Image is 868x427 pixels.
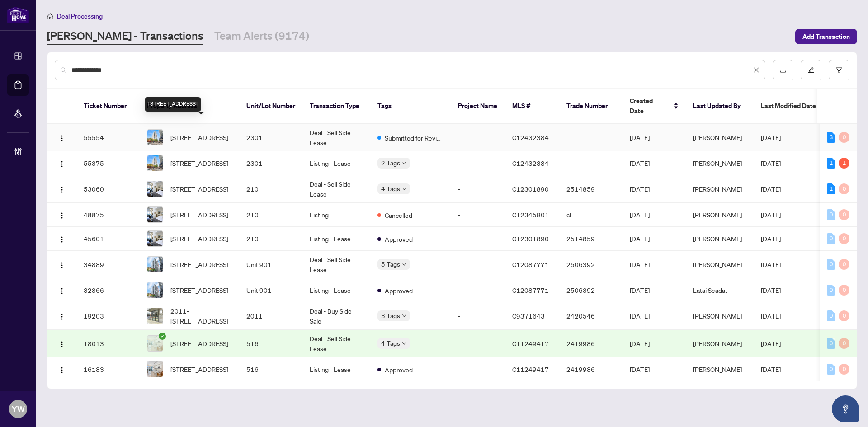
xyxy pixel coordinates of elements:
[839,259,849,270] div: 0
[761,312,781,320] span: [DATE]
[239,124,302,151] td: 2301
[302,151,370,175] td: Listing - Lease
[214,28,309,45] a: Team Alerts (9174)
[839,233,849,244] div: 0
[76,227,140,251] td: 45601
[239,227,302,251] td: 210
[58,366,66,374] img: Logo
[58,160,66,168] img: Logo
[170,364,228,374] span: [STREET_ADDRESS]
[302,330,370,357] td: Deal - Sell Side Lease
[686,175,754,203] td: [PERSON_NAME]
[55,257,69,272] button: Logo
[170,210,228,220] span: [STREET_ADDRESS]
[381,338,400,348] span: 4 Tags
[630,312,650,320] span: [DATE]
[58,287,66,295] img: Logo
[808,67,814,73] span: edit
[58,341,66,348] img: Logo
[302,251,370,278] td: Deal - Sell Side Lease
[686,357,754,381] td: [PERSON_NAME]
[381,310,400,321] span: 3 Tags
[302,175,370,203] td: Deal - Sell Side Lease
[381,158,400,168] span: 2 Tags
[686,89,754,124] th: Last Updated By
[451,330,505,357] td: -
[47,13,53,19] span: home
[58,135,66,142] img: Logo
[12,403,25,415] span: YW
[827,338,835,349] div: 0
[827,132,835,143] div: 3
[58,313,66,320] img: Logo
[559,124,623,151] td: -
[761,260,781,268] span: [DATE]
[559,175,623,203] td: 2514859
[451,151,505,175] td: -
[753,67,759,73] span: close
[512,185,549,193] span: C12301890
[145,97,201,112] div: [STREET_ADDRESS]
[47,28,203,45] a: [PERSON_NAME] - Transactions
[839,364,849,375] div: 0
[512,365,549,373] span: C11249417
[302,227,370,251] td: Listing - Lease
[57,12,103,20] span: Deal Processing
[559,302,623,330] td: 2420546
[55,182,69,196] button: Logo
[802,29,850,44] span: Add Transaction
[55,231,69,246] button: Logo
[170,259,228,269] span: [STREET_ADDRESS]
[239,203,302,227] td: 210
[451,302,505,330] td: -
[839,285,849,296] div: 0
[55,309,69,323] button: Logo
[239,357,302,381] td: 516
[827,259,835,270] div: 0
[147,361,163,377] img: thumbnail-img
[58,262,66,269] img: Logo
[630,365,650,373] span: [DATE]
[402,341,406,346] span: down
[239,278,302,302] td: Unit 901
[55,156,69,170] button: Logo
[761,133,781,141] span: [DATE]
[170,184,228,194] span: [STREET_ADDRESS]
[686,203,754,227] td: [PERSON_NAME]
[827,183,835,194] div: 1
[170,132,228,142] span: [STREET_ADDRESS]
[827,364,835,375] div: 0
[451,278,505,302] td: -
[381,259,400,269] span: 5 Tags
[170,234,228,244] span: [STREET_ADDRESS]
[761,211,781,219] span: [DATE]
[402,314,406,318] span: down
[761,185,781,193] span: [DATE]
[686,330,754,357] td: [PERSON_NAME]
[76,175,140,203] td: 53060
[147,282,163,298] img: thumbnail-img
[451,124,505,151] td: -
[302,357,370,381] td: Listing - Lease
[512,159,549,167] span: C12432384
[559,89,623,124] th: Trade Number
[630,339,650,347] span: [DATE]
[302,124,370,151] td: Deal - Sell Side Lease
[381,183,400,194] span: 4 Tags
[512,286,549,294] span: C12087771
[686,251,754,278] td: [PERSON_NAME]
[385,133,443,143] span: Submitted for Review
[559,151,623,175] td: -
[630,185,650,193] span: [DATE]
[302,203,370,227] td: Listing
[402,262,406,267] span: down
[239,330,302,357] td: 516
[402,187,406,191] span: down
[686,302,754,330] td: [PERSON_NAME]
[239,89,302,124] th: Unit/Lot Number
[512,235,549,243] span: C12301890
[239,151,302,175] td: 2301
[839,132,849,143] div: 0
[630,159,650,167] span: [DATE]
[623,89,686,124] th: Created Date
